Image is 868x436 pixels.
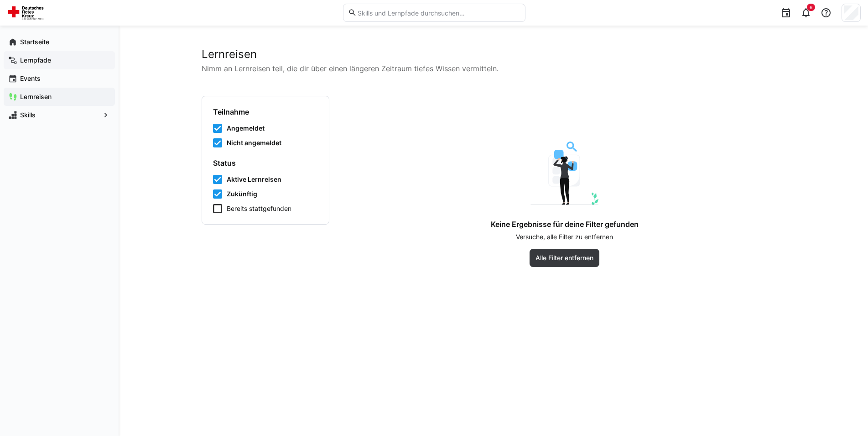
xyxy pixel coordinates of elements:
[227,175,281,184] span: Aktive Lernreisen
[491,220,639,229] h4: Keine Ergebnisse für deine Filter gefunden
[227,204,291,213] span: Bereits stattgefunden
[227,138,281,147] span: Nicht angemeldet
[534,253,595,263] span: Alle Filter entfernen
[227,124,265,133] span: Angemeldet
[213,158,318,168] h4: Status
[530,249,599,267] button: Alle Filter entfernen
[357,9,520,17] input: Skills und Lernpfade durchsuchen…
[227,189,257,199] span: Zukünftig
[810,5,812,10] span: 6
[516,232,613,242] p: Versuche, alle Filter zu entfernen
[213,107,318,116] h4: Teilnahme
[202,47,785,61] h2: Lernreisen
[202,63,785,74] p: Nimm an Lernreisen teil, die dir über einen längeren Zeitraum tiefes Wissen vermitteln.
